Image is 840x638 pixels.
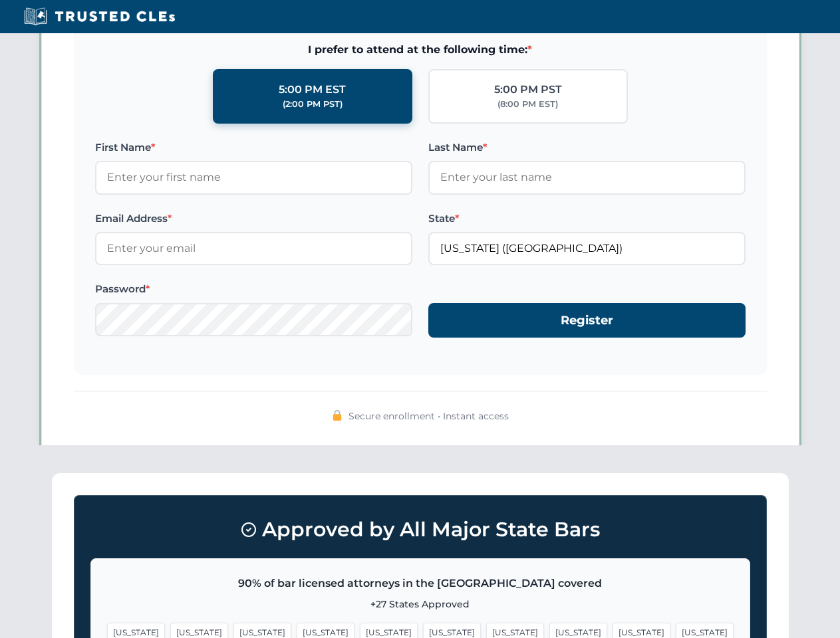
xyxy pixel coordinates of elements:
[428,232,746,265] input: Ohio (OH)
[107,597,734,611] p: +27 States Approved
[95,161,412,194] input: Enter your first name
[428,161,746,194] input: Enter your last name
[497,98,558,111] div: (8:00 PM EST)
[428,140,746,156] label: Last Name
[349,409,509,423] span: Secure enrollment • Instant access
[283,98,343,111] div: (2:00 PM PST)
[428,303,746,338] button: Register
[494,81,562,98] div: 5:00 PM PST
[95,211,412,227] label: Email Address
[20,7,179,27] img: Trusted CLEs
[107,575,734,592] p: 90% of bar licensed attorneys in the [GEOGRAPHIC_DATA] covered
[279,81,346,98] div: 5:00 PM EST
[95,41,746,58] span: I prefer to attend at the following time:
[90,512,750,548] h3: Approved by All Major State Bars
[332,410,343,421] img: 🔒
[95,140,412,156] label: First Name
[95,281,412,297] label: Password
[428,211,746,227] label: State
[95,232,412,265] input: Enter your email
